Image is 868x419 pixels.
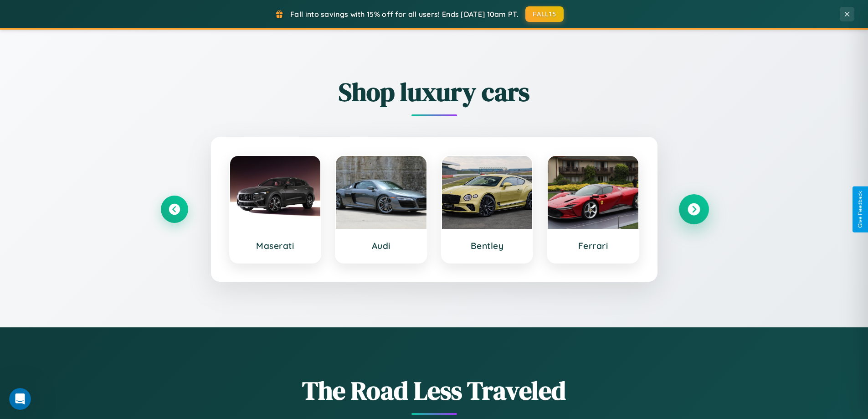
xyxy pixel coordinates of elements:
[161,373,708,408] h1: The Road Less Traveled
[525,6,564,22] button: FALL15
[857,191,863,228] div: Give Feedback
[239,240,312,251] h3: Maserati
[290,10,519,19] span: Fall into savings with 15% off for all users! Ends [DATE] 10am PT.
[9,388,31,410] iframe: Intercom live chat
[557,240,629,251] h3: Ferrari
[161,74,708,109] h2: Shop luxury cars
[345,240,417,251] h3: Audi
[451,240,524,251] h3: Bentley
